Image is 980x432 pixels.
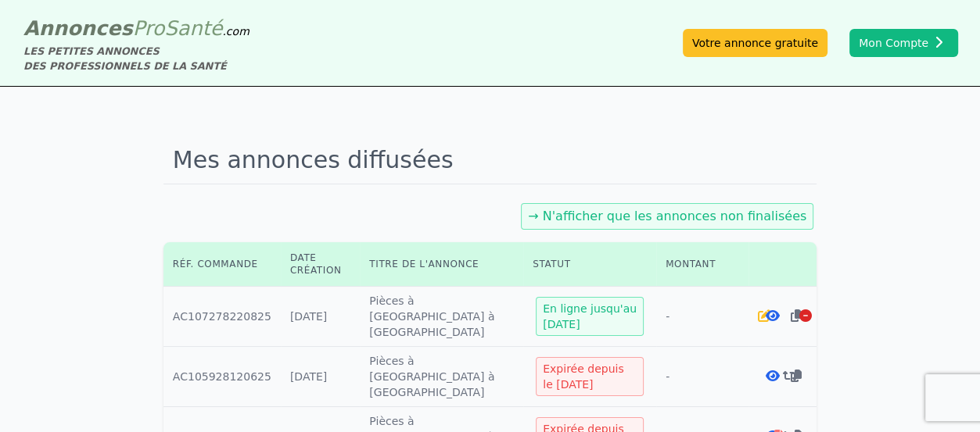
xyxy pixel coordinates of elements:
[528,209,806,223] a: → N'afficher que les annonces non finalisées
[523,242,656,287] th: Statut
[360,347,523,407] td: Pièces à [GEOGRAPHIC_DATA] à [GEOGRAPHIC_DATA]
[683,29,827,57] a: Votre annonce gratuite
[133,16,165,40] span: Pro
[758,309,770,322] i: Editer l'annonce
[23,16,249,40] a: AnnoncesProSanté.com
[656,347,748,407] td: -
[164,16,222,40] span: Santé
[791,370,802,382] i: Dupliquer l'annonce
[222,25,249,37] span: .com
[791,309,802,322] i: Dupliquer l'annonce
[281,347,360,407] td: [DATE]
[163,137,817,184] h1: Mes annonces diffusées
[656,242,748,287] th: Montant
[163,242,281,287] th: Réf. commande
[23,16,133,40] span: Annonces
[23,44,249,73] div: LES PETITES ANNONCES DES PROFESSIONNELS DE LA SANTÉ
[766,370,780,382] i: Voir l'annonce
[163,347,281,407] td: AC105928120625
[782,370,796,382] i: Renouveler la commande
[360,242,523,287] th: Titre de l'annonce
[360,287,523,347] td: Pièces à [GEOGRAPHIC_DATA] à [GEOGRAPHIC_DATA]
[281,242,360,287] th: Date création
[163,287,281,347] td: AC107278220825
[849,29,958,57] button: Mon Compte
[536,357,644,396] div: Expirée depuis le [DATE]
[766,309,780,322] i: Voir l'annonce
[281,287,360,347] td: [DATE]
[799,309,812,322] i: Arrêter la diffusion de l'annonce
[656,287,748,347] td: -
[536,297,644,336] div: En ligne jusqu'au [DATE]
